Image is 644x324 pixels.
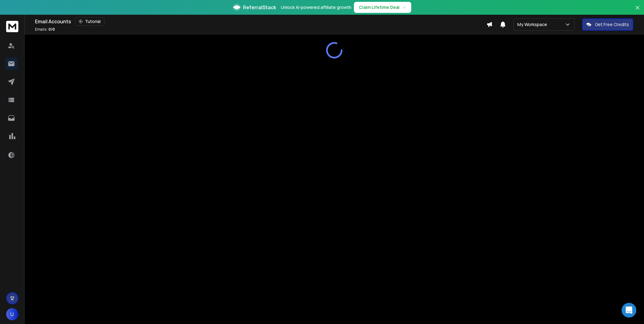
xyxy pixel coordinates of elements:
[634,4,642,18] button: Close banner
[622,303,636,318] div: Open Intercom Messenger
[354,2,411,13] button: Claim Lifetime Deal→
[281,4,351,10] p: Unlock AI-powered affiliate growth
[48,27,55,32] span: 0 / 0
[6,308,18,320] button: U
[243,4,276,11] span: ReferralStack
[517,21,550,28] p: My Workspace
[582,18,633,31] button: Get Free Credits
[35,17,486,26] div: Email Accounts
[75,17,105,26] button: Tutorial
[595,21,629,28] p: Get Free Credits
[35,27,55,32] p: Emails :
[402,4,406,10] span: →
